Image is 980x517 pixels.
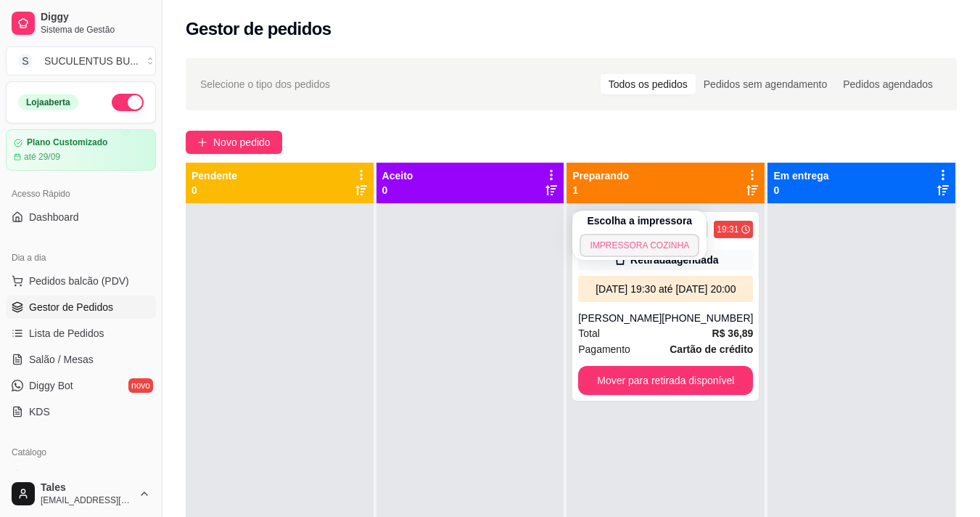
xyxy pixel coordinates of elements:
h2: Gestor de pedidos [186,17,332,41]
button: Select a team [6,46,156,76]
p: Em entrega [773,168,828,183]
p: 0 [382,183,413,198]
div: Pedidos sem agendamento [696,74,835,94]
button: Alterar Status [112,94,144,111]
span: Dashboard [29,210,79,224]
article: até 29/09 [24,151,60,163]
div: Catálogo [6,441,156,464]
span: Salão / Mesas [29,352,94,367]
span: Pagamento [578,341,630,357]
span: Pedidos balcão (PDV) [29,274,129,288]
span: Novo pedido [213,134,271,150]
p: Pendente [192,168,237,183]
span: Selecione o tipo dos pedidos [200,76,330,92]
span: Lista de Pedidos [29,326,104,341]
div: SUCULENTUS BU ... [44,54,139,68]
div: Acesso Rápido [6,182,156,205]
span: Diggy [41,11,150,24]
div: Retirada agendada [630,253,718,267]
p: 0 [192,183,237,198]
span: Tales [41,481,133,494]
span: Produtos [29,468,70,483]
div: Loja aberta [18,94,78,110]
strong: Cartão de crédito [670,343,753,355]
div: [PHONE_NUMBER] [662,311,753,325]
span: Gestor de Pedidos [29,300,113,314]
div: Dia a dia [6,246,156,269]
span: [EMAIL_ADDRESS][DOMAIN_NAME] [41,494,133,506]
span: KDS [29,404,50,419]
div: Todos os pedidos [601,74,696,94]
span: Diggy Bot [29,378,73,393]
span: plus [197,137,207,147]
div: Pedidos agendados [835,74,941,94]
div: 19:31 [717,224,738,235]
span: Total [578,325,600,341]
p: 0 [773,183,828,198]
article: Plano Customizado [27,137,107,148]
button: Mover para retirada disponível [578,366,753,395]
span: Sistema de Gestão [41,24,150,36]
p: Preparando [572,168,629,183]
div: [PERSON_NAME] [578,311,662,325]
p: 1 [572,183,629,198]
span: S [18,54,33,68]
p: Aceito [382,168,413,183]
strong: R$ 36,89 [712,327,754,339]
h4: Escolha a impressora [587,213,692,228]
button: IMPRESSORA COZINHA [580,234,699,257]
div: [DATE] 19:30 até [DATE] 20:00 [584,282,747,296]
